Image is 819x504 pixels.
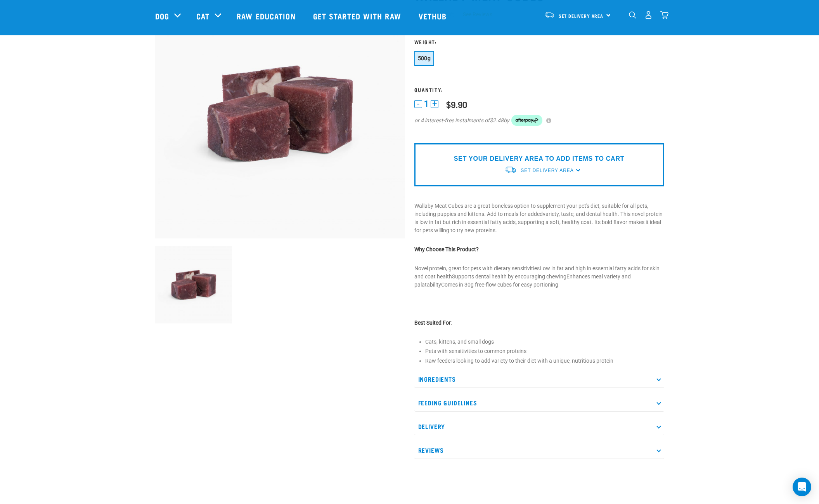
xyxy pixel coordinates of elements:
p: Delivery [414,418,664,435]
div: Open Intercom Messenger [793,478,811,496]
li: Raw feeders looking to add variety to their diet with a unique, nutritious protein [425,357,664,365]
img: home-icon-1@2x.png [629,11,636,19]
a: Raw Education [229,0,305,31]
strong: Why Choose This Product? [414,246,479,252]
a: Vethub [411,0,457,31]
button: + [431,100,438,108]
p: : [414,319,664,327]
button: 500g [414,51,435,66]
a: Dog [155,10,169,22]
div: or 4 interest-free instalments of by [414,115,664,126]
img: Wallaby Meat Cubes [155,246,232,323]
span: $2.48 [490,116,504,125]
strong: Best Suited For [414,320,451,326]
img: user.png [644,11,653,19]
span: 1 [424,100,429,108]
span: Set Delivery Area [521,168,573,173]
li: Pets with sensitivities to common proteins [425,347,664,355]
button: - [414,100,422,108]
p: Novel protein, great for pets with dietary sensitivitiesLow in fat and high in essential fatty ac... [414,264,664,289]
p: SET YOUR DELIVERY AREA TO ADD ITEMS TO CART [454,154,624,163]
p: Feeding Guidelines [414,394,664,412]
img: van-moving.png [504,166,517,174]
li: Cats, kittens, and small dogs [425,338,664,346]
img: van-moving.png [544,11,555,18]
p: Ingredients [414,370,664,388]
div: $9.90 [446,99,467,109]
p: Reviews [414,441,664,459]
img: Afterpay [511,115,542,126]
a: Get started with Raw [305,0,411,31]
h3: Weight: [414,39,664,45]
span: Set Delivery Area [559,14,604,17]
span: 500g [418,55,431,61]
a: Cat [196,10,210,22]
p: Wallaby Meat Cubes are a great boneless option to supplement your pet's diet, suitable for all pe... [414,202,664,235]
h3: Quantity: [414,87,664,92]
img: home-icon@2x.png [660,11,668,19]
